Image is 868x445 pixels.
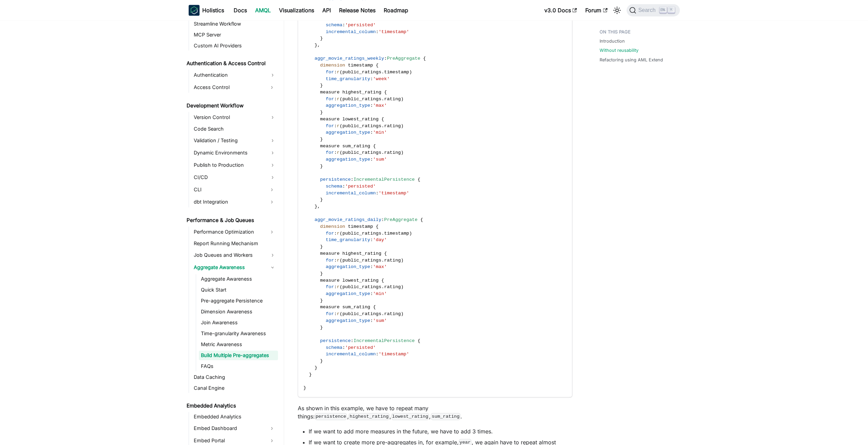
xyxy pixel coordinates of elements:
span: sum_rating [342,305,370,310]
span: r [337,123,339,129]
span: aggregation_type [326,291,370,296]
span: ) [401,97,403,102]
span: } [320,325,323,330]
span: rating [384,258,401,263]
a: Performance Optimization [192,226,266,237]
span: : [370,103,373,108]
span: : [370,237,373,242]
span: : [351,177,353,182]
span: { [373,144,376,149]
span: rating [384,123,401,129]
span: ( [340,97,342,102]
span: 'timestamp' [379,29,409,34]
span: } [320,164,323,169]
a: CI/CD [192,172,278,183]
span: public_ratings [342,311,381,316]
span: : [351,338,353,343]
span: 'persisted' [345,184,376,189]
a: Authentication & Access Control [185,59,278,68]
span: rating [384,311,401,316]
span: for [326,258,334,263]
span: } [320,83,323,88]
a: Code Search [192,124,278,134]
span: : [342,345,345,350]
span: . [381,123,384,129]
span: : [384,56,387,61]
span: aggregation_type [326,318,370,323]
span: r [337,258,339,263]
span: lowest_rating [342,117,379,122]
span: aggregation_type [326,264,370,269]
span: 'timestamp' [379,191,409,196]
img: Holistics [189,5,200,16]
span: for [326,70,334,75]
span: ( [340,311,342,316]
span: } [314,204,317,209]
span: : [342,184,345,189]
span: rating [384,97,401,102]
button: Search (Ctrl+K) [627,4,679,16]
span: ) [409,231,412,236]
span: } [314,365,317,370]
span: r [337,231,339,236]
span: public_ratings [342,97,381,102]
a: Access Control [192,82,266,93]
span: timestamp [348,63,373,68]
button: Switch between dark and light mode (currently light mode) [612,5,622,16]
span: . [381,284,384,290]
a: HolisticsHolistics [189,5,224,16]
a: Dynamic Environments [192,147,278,158]
span: } [320,110,323,115]
span: aggr_movie_ratings_daily [314,217,381,222]
a: Introduction [600,38,625,44]
span: 'persisted' [345,23,376,28]
span: lowest_rating [342,278,379,283]
span: : [370,264,373,269]
span: { [381,278,384,283]
span: : [370,130,373,135]
a: Version Control [192,112,278,123]
a: Release Notes [335,5,380,16]
span: : [370,76,373,81]
span: . [381,258,384,263]
span: 'day' [373,237,387,242]
span: public_ratings [342,123,381,129]
a: Pre-aggregate Persistence [199,296,278,306]
a: Validation / Testing [192,135,278,146]
li: If we want to add more measures in the future, we have to add 3 times. [309,427,572,435]
span: : [342,23,345,28]
span: : [381,217,384,222]
span: r [337,284,339,290]
span: Search [636,7,660,13]
span: sum_rating [342,144,370,149]
span: persistence [320,338,351,343]
span: measure [320,144,339,149]
a: MCP Server [192,30,278,40]
span: measure [320,90,339,95]
a: Performance & Job Queues [185,216,278,225]
span: aggr_movie_ratings_weekly [314,56,384,61]
a: API [318,5,335,16]
span: schema [326,345,342,350]
span: { [384,251,387,256]
span: ) [401,258,403,263]
code: persistence [315,413,347,420]
span: : [334,258,337,263]
span: public_ratings [342,231,381,236]
a: Custom AI Providers [192,41,278,50]
nav: Docs sidebar [182,20,284,445]
button: Expand sidebar category 'Performance Optimization' [266,226,278,237]
span: : [376,191,379,196]
span: } [320,137,323,142]
button: Expand sidebar category 'dbt Integration' [266,196,278,207]
span: 'sum' [373,318,387,323]
span: : [334,97,337,102]
span: } [320,244,323,249]
span: r [337,311,339,316]
a: Metric Awareness [199,340,278,349]
span: ) [401,284,403,290]
span: : [334,150,337,155]
span: { [417,177,420,182]
span: : [376,29,379,34]
code: sum_rating [431,413,460,420]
